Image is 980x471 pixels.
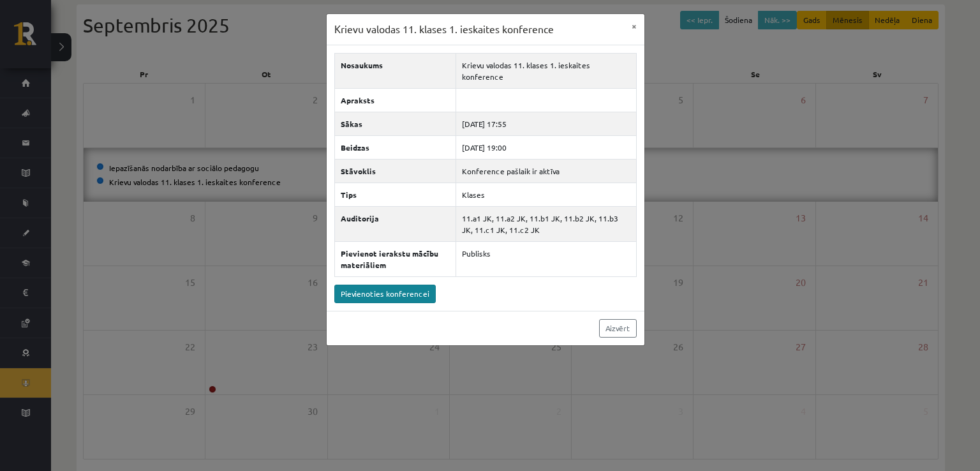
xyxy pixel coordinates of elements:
[334,88,456,112] th: Apraksts
[599,319,637,338] a: Aizvērt
[334,53,456,88] th: Nosaukums
[624,14,644,38] button: ×
[456,112,636,135] td: [DATE] 17:55
[334,112,456,135] th: Sākas
[334,135,456,159] th: Beidzas
[456,159,636,183] td: Konference pašlaik ir aktīva
[334,159,456,183] th: Stāvoklis
[334,285,436,303] a: Pievienoties konferencei
[334,183,456,206] th: Tips
[456,53,636,88] td: Krievu valodas 11. klases 1. ieskaites konference
[334,22,554,37] h3: Krievu valodas 11. klases 1. ieskaites konference
[334,206,456,241] th: Auditorija
[456,241,636,276] td: Publisks
[456,135,636,159] td: [DATE] 19:00
[456,183,636,206] td: Klases
[456,206,636,241] td: 11.a1 JK, 11.a2 JK, 11.b1 JK, 11.b2 JK, 11.b3 JK, 11.c1 JK, 11.c2 JK
[334,241,456,276] th: Pievienot ierakstu mācību materiāliem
